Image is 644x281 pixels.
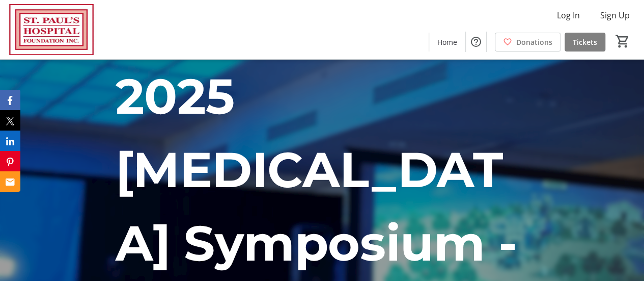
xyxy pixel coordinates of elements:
[549,7,588,23] button: Log In
[592,7,638,23] button: Sign Up
[437,37,457,47] span: Home
[600,9,630,21] span: Sign Up
[557,9,580,21] span: Log In
[613,32,632,50] button: Cart
[466,32,486,52] button: Help
[516,37,552,47] span: Donations
[573,37,597,47] span: Tickets
[6,4,97,55] img: St. Paul's Hospital Foundation's Logo
[495,33,561,52] a: Donations
[429,33,465,52] a: Home
[565,33,605,52] a: Tickets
